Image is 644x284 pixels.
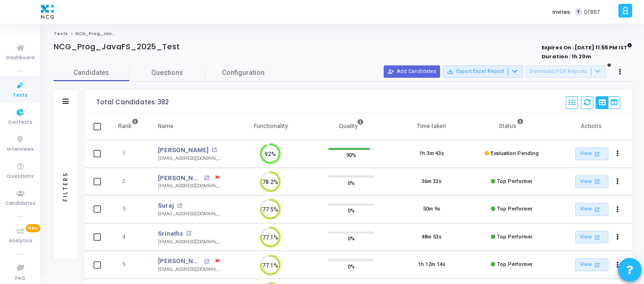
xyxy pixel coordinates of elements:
span: 0% [348,234,355,243]
strong: Expires On : [DATE] 11:55 PM IST [542,41,632,52]
img: logo [38,2,56,21]
div: Name [158,121,174,131]
span: Contests [8,119,32,127]
div: [EMAIL_ADDRESS][DOMAIN_NAME] [158,238,221,246]
a: [PERSON_NAME] [158,257,202,266]
mat-icon: open_in_new [593,177,601,185]
nav: breadcrumb [54,31,632,37]
a: Srinaths [158,229,183,238]
div: 36m 33s [422,178,442,186]
div: 1h 12m 14s [418,261,445,269]
div: 50m 9s [423,205,440,213]
button: Export Excel Report [443,65,523,78]
label: Invites: [552,8,571,16]
span: New [26,224,40,232]
a: Tests [54,31,68,37]
button: Actions [611,147,625,161]
mat-icon: open_in_new [593,261,601,269]
button: Download PDF Reports [525,65,606,78]
div: 48m 53s [422,233,442,241]
th: Functionality [230,113,311,140]
span: Dashboard [6,54,35,62]
mat-icon: open_in_new [204,259,209,264]
span: Top Performer [497,261,533,267]
a: [PERSON_NAME] [158,146,209,155]
span: Questions [7,173,34,181]
td: 2 [108,168,148,196]
span: Configuration [222,68,265,78]
div: Total Candidates: 382 [96,99,169,106]
span: 0% [348,206,355,215]
span: Top Performer [497,178,533,184]
div: [EMAIL_ADDRESS][DOMAIN_NAME] [158,155,221,162]
span: 0% [348,178,355,187]
button: Add Candidates [384,65,440,78]
span: Top Performer [497,234,533,240]
mat-icon: open_in_new [204,175,209,181]
button: Actions [611,175,625,188]
th: Status [471,113,552,140]
button: Actions [611,230,625,244]
mat-icon: open_in_new [212,147,217,153]
div: Time taken [417,121,446,131]
span: Tests [13,92,28,100]
th: Actions [552,113,632,140]
mat-icon: open_in_new [177,203,182,209]
mat-icon: open_in_new [186,231,191,236]
div: [EMAIL_ADDRESS][DOMAIN_NAME] [158,183,221,190]
div: 1h 3m 43s [419,150,444,158]
a: [PERSON_NAME] [158,174,202,183]
th: Quality [311,113,391,140]
span: 90% [346,150,356,160]
div: View Options [596,96,620,109]
a: View [575,258,608,271]
mat-icon: open_in_new [593,150,601,158]
span: Top Performer [497,206,533,212]
a: Suraj [158,201,174,211]
td: 5 [108,251,148,279]
span: T [575,9,581,16]
th: Rank [108,113,148,140]
span: Candidates [5,200,36,208]
td: 4 [108,223,148,251]
span: Interviews [7,146,34,154]
td: 1 [108,140,148,168]
button: Actions [611,258,625,272]
span: 0% [348,261,355,271]
span: FAQ [15,275,25,283]
strong: Duration : 1h 20m [542,53,591,60]
a: View [575,147,608,160]
span: Questions [129,68,205,78]
a: View [575,231,608,244]
span: Analytics [9,237,32,245]
h4: NCG_Prog_JavaFS_2025_Test [54,42,180,52]
button: Actions [611,203,625,216]
span: Candidates [54,68,129,78]
mat-icon: person_add_alt [387,68,394,75]
span: NCG_Prog_JavaFS_2025_Test [75,31,150,37]
a: View [575,203,608,216]
div: [EMAIL_ADDRESS][DOMAIN_NAME] [158,266,221,273]
span: Evaluation Pending [491,150,539,156]
a: View [575,175,608,188]
mat-icon: open_in_new [593,205,601,213]
span: 0/857 [584,8,600,16]
mat-icon: save_alt [447,68,453,75]
div: [EMAIL_ADDRESS][DOMAIN_NAME] [158,211,221,218]
mat-icon: open_in_new [593,233,601,241]
td: 3 [108,195,148,223]
div: Filters [61,134,70,238]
